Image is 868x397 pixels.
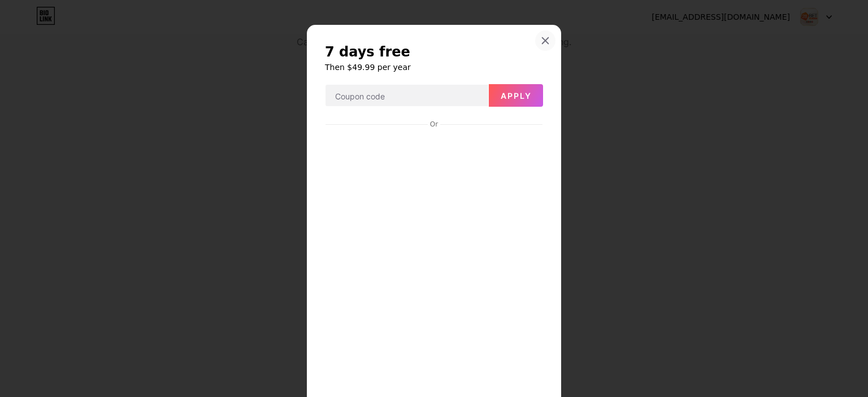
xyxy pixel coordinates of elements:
input: Coupon code [325,85,488,107]
button: Apply [489,84,543,107]
span: Apply [501,91,532,101]
div: Or [428,120,440,129]
h6: Then $49.99 per year [325,62,543,73]
span: 7 days free [325,43,410,61]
